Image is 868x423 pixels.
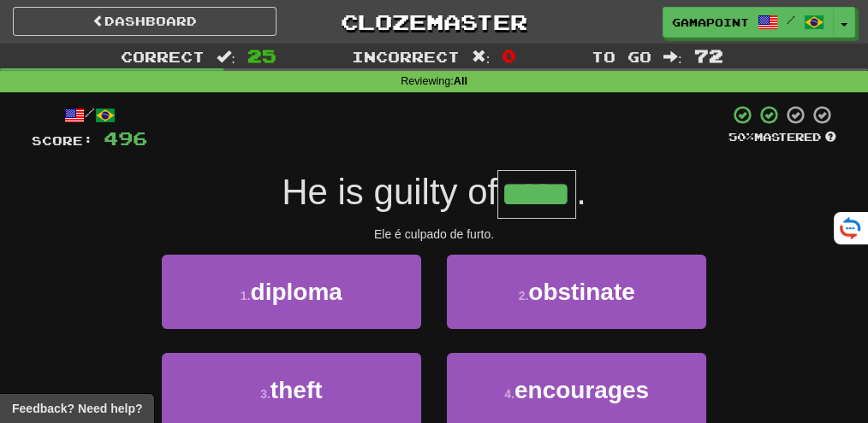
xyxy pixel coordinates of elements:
[728,130,836,145] div: Mastered
[352,48,460,65] span: Incorrect
[519,289,529,303] small: 2 .
[694,45,723,66] span: 72
[13,7,276,36] a: Dashboard
[504,387,514,401] small: 4 .
[728,130,754,144] span: 50 %
[271,377,323,403] span: theft
[528,279,634,305] span: obstinate
[787,14,795,26] span: /
[592,48,651,65] span: To go
[282,172,497,212] span: He is guilty of
[32,226,836,243] div: Ele é culpado de furto.
[247,45,276,66] span: 25
[12,400,142,417] span: Open feedback widget
[260,387,271,401] small: 3 .
[250,279,342,305] span: diploma
[447,255,706,329] button: 2.obstinate
[162,255,421,329] button: 1.diploma
[514,377,649,403] span: encourages
[576,172,586,212] span: .
[121,48,205,65] span: Correct
[502,45,516,66] span: 0
[241,289,251,303] small: 1 .
[663,50,682,64] span: :
[32,104,147,126] div: /
[302,7,566,37] a: Clozemaster
[663,7,834,38] a: GamaPoint /
[104,127,147,149] span: 496
[472,50,490,64] span: :
[454,75,467,87] strong: All
[672,15,749,30] span: GamaPoint
[217,50,235,64] span: :
[32,133,93,148] span: Score:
